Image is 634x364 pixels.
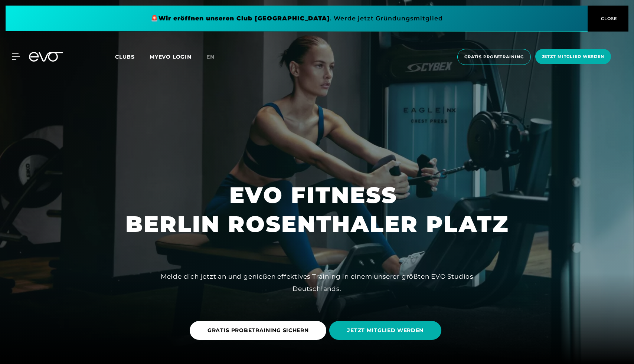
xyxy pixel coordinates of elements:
[455,49,533,65] a: Gratis Probetraining
[206,53,223,61] a: en
[542,53,604,60] span: Jetzt Mitglied werden
[206,53,215,60] span: en
[588,6,628,32] button: CLOSE
[190,315,330,345] a: GRATIS PROBETRAINING SICHERN
[599,15,617,22] span: CLOSE
[150,270,484,295] div: Melde dich jetzt an und genießen effektives Training in einem unserer größten EVO Studios Deutsch...
[329,315,444,345] a: JETZT MITGLIED WERDEN
[207,327,309,334] span: GRATIS PROBETRAINING SICHERN
[115,53,135,60] span: Clubs
[150,53,192,60] a: MYEVO LOGIN
[125,181,509,239] h1: EVO FITNESS BERLIN ROSENTHALER PLATZ
[347,327,424,334] span: JETZT MITGLIED WERDEN
[533,49,613,65] a: Jetzt Mitglied werden
[115,53,150,60] a: Clubs
[464,54,524,60] span: Gratis Probetraining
